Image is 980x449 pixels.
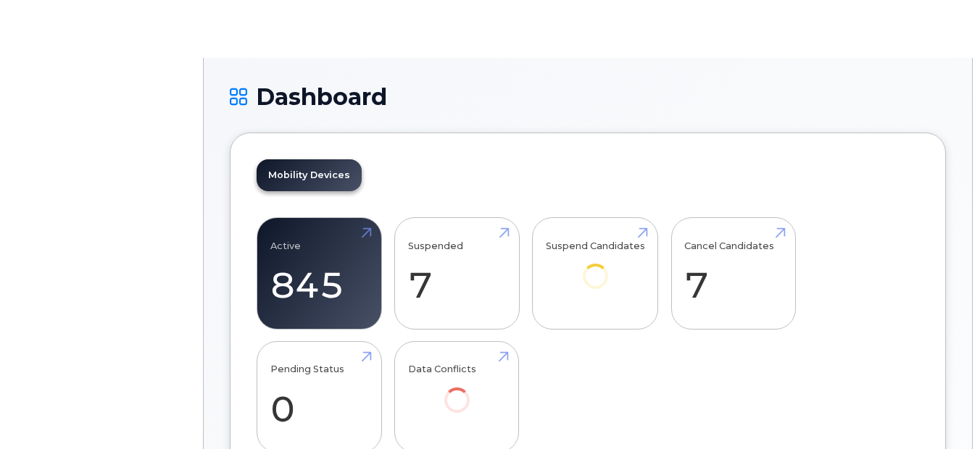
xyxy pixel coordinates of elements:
a: Suspend Candidates [546,226,645,309]
a: Active 845 [270,226,368,322]
a: Data Conflicts [408,349,506,432]
a: Pending Status 0 [270,349,368,445]
h1: Dashboard [230,84,946,109]
a: Mobility Devices [257,159,362,191]
a: Suspended 7 [408,226,506,322]
a: Cancel Candidates 7 [684,226,782,322]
